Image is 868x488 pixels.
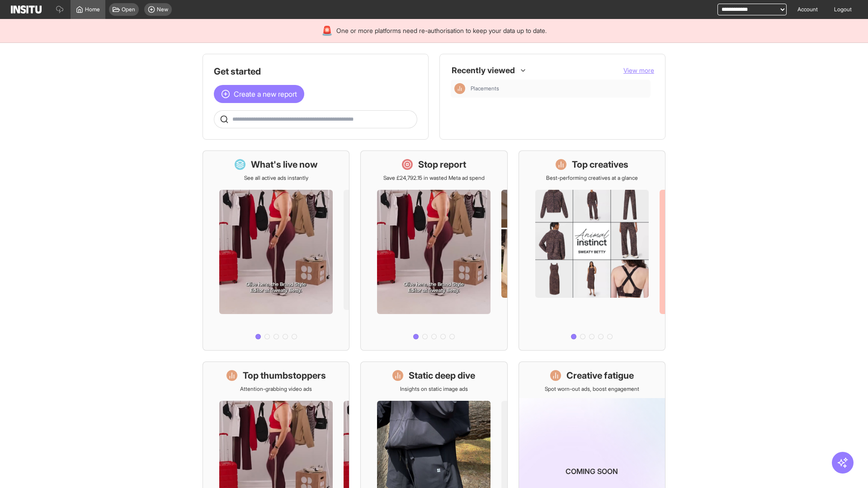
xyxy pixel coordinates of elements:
[243,369,326,382] h1: Top thumbstoppers
[203,150,349,351] a: What's live nowSee all active ads instantly
[244,174,308,182] p: See all active ads instantly
[157,6,168,13] span: New
[85,6,100,13] span: Home
[418,158,466,171] h1: Stop report
[572,158,628,171] h1: Top creatives
[214,85,304,103] button: Create a new report
[454,83,465,94] div: Insights
[234,89,297,99] span: Create a new report
[251,158,318,171] h1: What's live now
[409,369,475,382] h1: Static deep dive
[360,150,507,351] a: Stop reportSave £24,792.15 in wasted Meta ad spend
[471,85,499,92] span: Placements
[400,385,468,393] p: Insights on static image ads
[519,150,665,351] a: Top creativesBest-performing creatives at a glance
[321,24,333,37] div: 🚨
[471,85,647,92] span: Placements
[214,65,417,78] h1: Get started
[11,5,42,14] img: Logo
[546,174,638,182] p: Best-performing creatives at a glance
[240,385,312,393] p: Attention-grabbing video ads
[623,66,654,75] button: View more
[623,66,654,74] span: View more
[336,26,547,35] span: One or more platforms need re-authorisation to keep your data up to date.
[122,6,135,13] span: Open
[383,174,485,182] p: Save £24,792.15 in wasted Meta ad spend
